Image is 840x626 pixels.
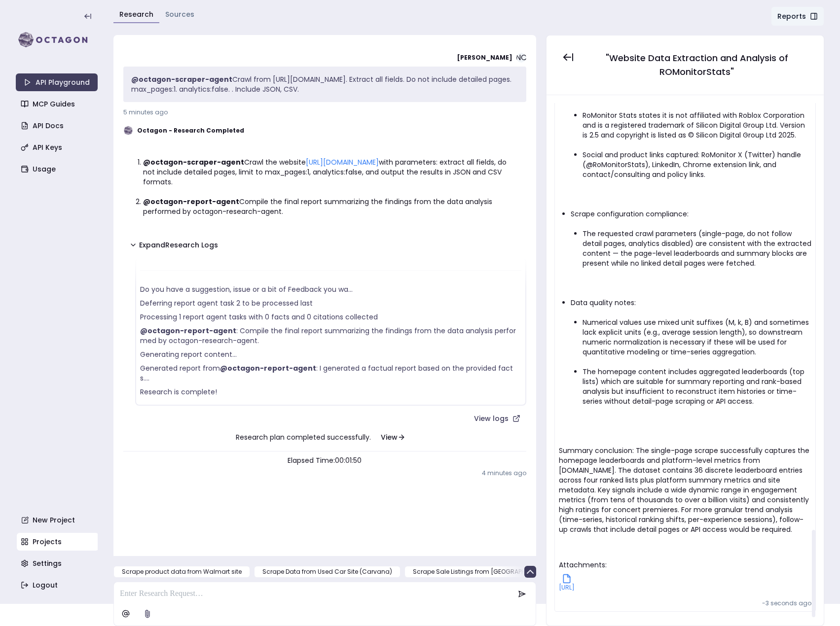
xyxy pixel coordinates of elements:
button: Reports [771,6,824,26]
a: Sources [165,9,194,19]
p: : Compile the final report summarizing the findings from the data analysis performed by octagon-r... [140,326,521,346]
a: API Playground [16,73,98,91]
button: ExpandResearch Logs [123,236,224,254]
a: [URL][DOMAIN_NAME] [306,157,379,167]
a: View logs [468,410,526,427]
button: Scrape Data from Used Car Site (Carvana) [254,566,401,578]
li: Compile the final report summarizing the findings from the data analysis performed by octagon-res... [143,197,518,216]
strong: [PERSON_NAME] [457,54,512,62]
li: Numerical values use mixed unit suffixes (M, k, B) and sometimes lack explicit units (e.g., avera... [583,317,811,357]
button: View [373,427,413,447]
li: Site metadata and governance: [571,91,811,199]
p: Crawl from [URL][DOMAIN_NAME]. Extract all fields. Do not include detailed pages. max_pages:1. an... [131,74,518,94]
a: Projects [17,533,99,551]
strong: @octagon-report-agent [220,363,316,373]
p: Generating report content… [140,349,521,359]
a: Research [119,9,153,19]
button: Scrape Sale Listings from [GEOGRAPHIC_DATA] [404,566,562,578]
strong: @octagon-scraper-agent [143,157,244,167]
li: Crawl the website with parameters: extract all fields, do not include detailed pages, limit to ma... [143,157,518,187]
img: Octagon [123,126,133,136]
p: Processing 1 report agent tasks with 0 facts and 0 citations collected [140,312,521,322]
p: 4 minutes ago [123,469,526,477]
strong: Octagon - Research Completed [137,127,244,135]
p: -3 seconds ago [559,599,811,607]
p: Research plan completed successfully. [123,427,526,447]
img: logo-rect-yK7x_WSZ.svg [16,30,98,50]
li: Scrape configuration compliance: [571,209,811,288]
li: The homepage content includes aggregated leaderboards (top lists) which are suitable for summary ... [583,367,811,406]
span: 5 minutes ago [123,108,168,116]
li: Data quality notes: [571,298,811,426]
p: Summary conclusion: The single-page scrape successfully captures the homepage leaderboards and pl... [559,446,811,534]
a: MCP Guides [17,95,99,113]
p: Attachments: [559,560,811,570]
strong: @octagon-report-agent [140,326,236,336]
span: [URL] [559,584,575,591]
a: Logout [17,576,99,594]
span: NC [516,53,526,63]
a: [URL] [559,574,575,591]
strong: @octagon-report-agent [143,197,239,207]
li: Social and product links captured: RoMonitor X (Twitter) handle (@RoMonitorStats), LinkedIn, Chro... [583,150,811,179]
a: Settings [17,555,99,572]
p: Generated report from : I generated a factual report based on the provided facts.... [140,363,521,383]
li: The requested crawl parameters (single-page, do not follow detail pages, analytics disabled) are ... [583,229,811,268]
li: RoMonitor Stats states it is not affiliated with Roblox Corporation and is a registered trademark... [583,110,811,140]
p: Research is complete! [140,387,521,397]
p: Elapsed Time: 00:01:50 [123,455,526,465]
a: Usage [17,160,99,178]
a: API Keys [17,139,99,156]
strong: @octagon-scraper-agent [131,74,232,84]
button: "Website Data Extraction and Analysis of ROMonitorStats" [582,47,812,83]
p: Do you have a suggestion, issue or a bit of Feedback you wa... [140,284,521,294]
button: Scrape product data from Walmart site [113,566,250,578]
a: API Docs [17,117,99,135]
p: Deferring report agent task 2 to be processed last [140,298,521,308]
a: New Project [17,511,99,529]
